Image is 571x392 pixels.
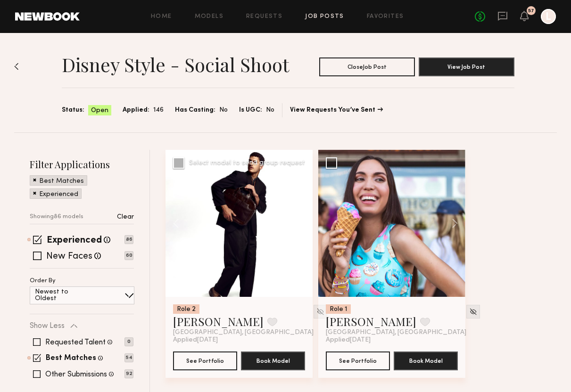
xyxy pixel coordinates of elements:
[219,105,228,115] span: No
[241,356,305,364] a: Book Model
[173,304,199,314] div: Role 2
[62,53,289,76] h1: Disney Style - Social Shoot
[124,369,133,378] p: 92
[419,57,514,76] button: View Job Post
[30,158,134,171] h2: Filter Applications
[153,105,164,115] span: 146
[394,351,458,370] button: Book Model
[173,329,314,336] span: [GEOGRAPHIC_DATA], [GEOGRAPHIC_DATA]
[469,308,477,316] img: Unhide Model
[394,356,458,364] a: Book Model
[35,289,91,302] p: Newest to Oldest
[14,63,19,70] img: Back to previous page
[319,57,415,76] button: CloseJob Post
[45,339,106,346] label: Requested Talent
[46,355,96,362] label: Best Matches
[241,351,305,370] button: Book Model
[326,329,466,336] span: [GEOGRAPHIC_DATA], [GEOGRAPHIC_DATA]
[173,314,264,329] a: [PERSON_NAME]
[30,214,83,220] p: Showing 86 models
[39,191,78,198] p: Experienced
[239,105,262,115] span: Is UGC:
[39,178,84,185] p: Best Matches
[246,14,282,20] a: Requests
[124,251,133,260] p: 60
[151,14,172,20] a: Home
[30,322,65,330] p: Show Less
[123,105,149,115] span: Applied:
[316,308,324,316] img: Unhide Model
[173,336,305,344] div: Applied [DATE]
[326,336,458,344] div: Applied [DATE]
[45,371,107,378] label: Other Submissions
[47,236,102,245] label: Experienced
[195,14,223,20] a: Models
[175,105,215,115] span: Has Casting:
[173,351,237,370] button: See Portfolio
[62,105,84,115] span: Status:
[326,351,390,370] button: See Portfolio
[326,314,416,329] a: [PERSON_NAME]
[124,235,133,244] p: 86
[189,160,305,166] div: Select model to send group request
[290,107,383,114] a: View Requests You’ve Sent
[91,106,108,115] span: Open
[367,14,404,20] a: Favorites
[266,105,274,115] span: No
[326,304,351,314] div: Role 1
[305,14,344,20] a: Job Posts
[541,9,556,24] a: L
[124,353,133,362] p: 54
[528,8,534,14] div: 57
[124,337,133,346] p: 0
[46,252,92,261] label: New Faces
[30,278,56,284] p: Order By
[117,214,134,220] p: Clear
